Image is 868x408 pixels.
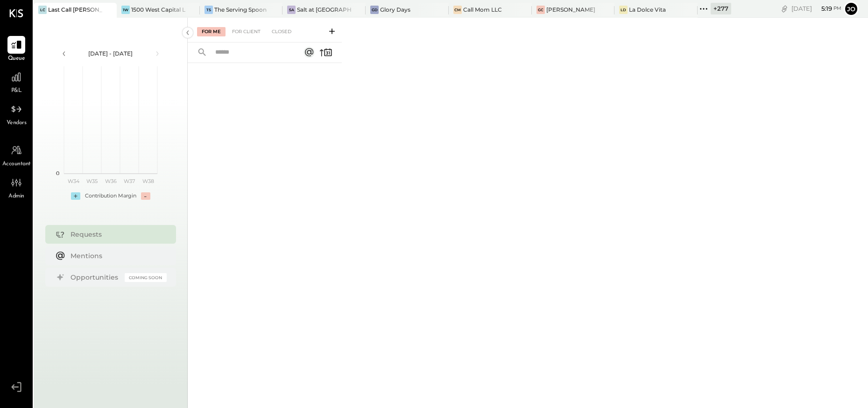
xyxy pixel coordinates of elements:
div: CM [453,6,462,14]
span: Admin [8,192,24,201]
a: Queue [0,36,32,63]
span: Accountant [2,160,31,169]
div: La Dolce Vita [629,6,666,14]
div: Call Mom LLC [463,6,502,14]
div: LC [38,6,47,14]
a: Accountant [0,141,32,169]
div: Glory Days [380,6,410,14]
text: 0 [56,170,59,176]
div: Last Call [PERSON_NAME], LLC [48,6,103,14]
a: Vendors [0,100,32,127]
div: copy link [780,4,789,14]
div: 1W [121,6,130,14]
div: Requests [71,230,162,239]
text: W36 [105,178,116,184]
div: Coming Soon [125,273,167,282]
button: Jo [844,1,859,16]
span: P&L [11,87,22,95]
div: Opportunities [71,273,120,282]
div: Salt at [GEOGRAPHIC_DATA] [297,6,352,14]
div: Sa [287,6,296,14]
div: LD [619,6,628,14]
text: W38 [142,178,154,184]
div: For Client [227,27,265,36]
div: [DATE] - [DATE] [71,49,150,57]
a: P&L [0,68,32,95]
div: [DATE] [791,4,841,13]
div: 1500 West Capital LP [131,6,186,14]
text: W34 [67,178,79,184]
text: W37 [124,178,135,184]
div: + [71,192,80,200]
text: W35 [86,178,98,184]
a: Admin [0,174,32,201]
div: - [141,192,150,200]
div: For Me [197,27,226,36]
div: GD [370,6,379,14]
div: The Serving Spoon [214,6,267,14]
span: Vendors [7,119,27,127]
div: [PERSON_NAME] [546,6,595,14]
div: Mentions [71,251,162,260]
div: Closed [267,27,296,36]
span: Queue [8,55,25,63]
div: + 277 [711,3,731,14]
div: Contribution Margin [85,192,136,200]
div: TS [205,6,213,14]
div: GC [536,6,545,14]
